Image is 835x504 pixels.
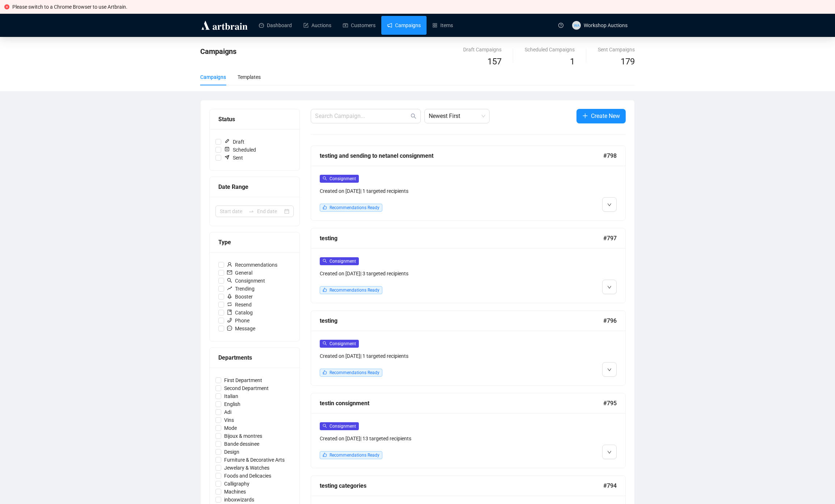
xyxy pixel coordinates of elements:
[607,450,612,454] span: down
[603,399,617,408] span: #795
[257,207,283,215] input: End date
[323,453,327,457] span: like
[311,393,626,468] a: testin consignment#795searchConsignmentCreated on [DATE]| 13 targeted recipientslikeRecommendatio...
[224,325,258,333] span: Message
[218,182,291,191] div: Date Range
[320,316,603,325] div: testing
[221,400,243,408] span: English
[227,262,232,267] span: user
[582,113,588,119] span: plus
[387,16,421,35] a: Campaigns
[224,261,280,269] span: Recommendations
[224,293,256,301] span: Booster
[574,22,579,28] span: WA
[330,176,356,181] span: Consignment
[221,408,234,416] span: Adi
[320,435,541,442] div: Created on [DATE] | 13 targeted recipients
[221,384,272,392] span: Second Department
[576,109,626,123] button: Create New
[200,20,249,31] img: logo
[218,353,291,362] div: Departments
[227,294,232,299] span: rocket
[221,456,288,464] span: Furniture & Decorative Arts
[224,277,268,285] span: Consignment
[221,488,249,496] span: Machines
[487,56,502,67] span: 157
[607,368,612,372] span: down
[221,376,265,384] span: First Department
[227,286,232,291] span: rise
[248,208,254,214] span: to
[221,464,272,472] span: Jewelary & Watches
[603,481,617,490] span: #794
[330,424,356,429] span: Consignment
[320,481,603,490] div: testing categories
[603,316,617,325] span: #796
[221,480,252,488] span: Calligraphy
[221,146,259,154] span: Scheduled
[323,341,327,346] span: search
[323,259,327,263] span: search
[221,424,240,432] span: Mode
[227,318,232,323] span: phone
[320,270,541,278] div: Created on [DATE] | 3 targeted recipients
[221,154,246,162] span: Sent
[227,302,232,307] span: retweet
[323,176,327,181] span: search
[323,288,327,292] span: like
[323,424,327,428] span: search
[221,448,242,456] span: Design
[607,203,612,207] span: down
[320,352,541,360] div: Created on [DATE] | 1 targeted recipients
[221,440,262,448] span: Bande dessinee
[330,341,356,346] span: Consignment
[238,73,261,81] div: Templates
[343,16,375,35] a: Customers
[323,370,327,374] span: like
[224,285,257,293] span: Trending
[259,16,292,35] a: Dashboard
[221,496,257,504] span: inboxwizards
[598,46,635,54] div: Sent Campaigns
[525,46,575,54] div: Scheduled Campaigns
[227,270,232,275] span: mail
[218,115,291,124] div: Status
[221,472,274,480] span: Foods and Delicacies
[320,187,541,195] div: Created on [DATE] | 1 targeted recipients
[320,234,603,243] div: testing
[220,207,246,215] input: Start date
[603,151,617,160] span: #798
[221,392,241,400] span: Italian
[311,145,626,221] a: testing and sending to netanel consignment#798searchConsignmentCreated on [DATE]| 1 targeted reci...
[330,259,356,264] span: Consignment
[224,309,256,317] span: Catalog
[584,22,628,28] span: Workshop Auctions
[12,3,831,11] div: Please switch to a Chrome Browser to use Artbrain.
[200,47,236,56] span: Campaigns
[621,56,635,67] span: 179
[330,288,379,293] span: Recommendations Ready
[224,317,252,325] span: Phone
[227,326,232,331] span: message
[607,285,612,289] span: down
[429,109,485,123] span: Newest First
[227,310,232,315] span: book
[218,238,291,247] div: Type
[315,112,409,120] input: Search Campaign...
[227,278,232,283] span: search
[330,453,379,458] span: Recommendations Ready
[323,205,327,209] span: like
[411,113,416,119] span: search
[224,269,255,277] span: General
[221,138,247,146] span: Draft
[200,73,226,81] div: Campaigns
[570,56,575,67] span: 1
[463,46,502,54] div: Draft Campaigns
[248,208,254,214] span: swap-right
[330,370,379,375] span: Recommendations Ready
[320,399,603,408] div: testin consignment
[221,432,265,440] span: Bijoux & montres
[558,23,563,28] span: question-circle
[311,228,626,303] a: testing#797searchConsignmentCreated on [DATE]| 3 targeted recipientslikeRecommendations Ready
[224,301,255,309] span: Resend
